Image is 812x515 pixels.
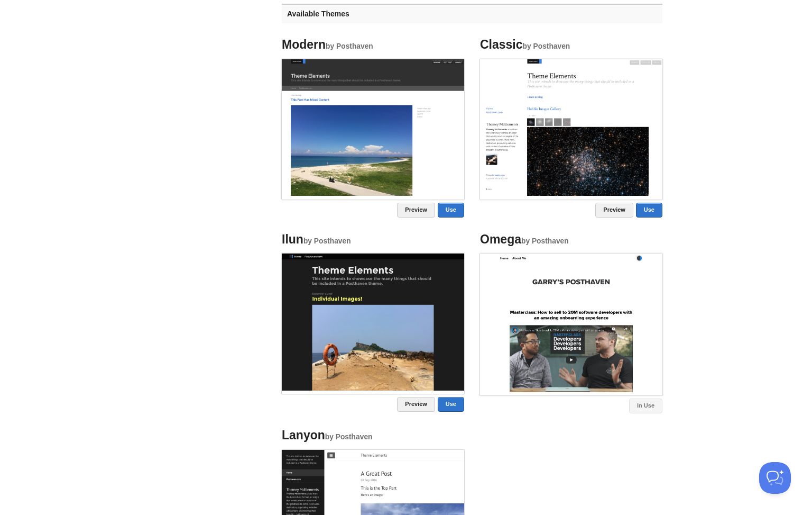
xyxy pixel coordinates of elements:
[282,429,464,442] h4: Lanyon
[480,59,662,196] img: Screenshot
[397,203,435,218] a: Preview
[523,42,570,50] small: by Posthaven
[636,203,662,218] a: Use
[282,4,662,23] h3: Available Themes
[282,254,464,391] img: Screenshot
[480,254,662,392] img: Screenshot
[521,237,569,245] small: by Posthaven
[282,233,464,246] h4: Ilun
[326,42,373,50] small: by Posthaven
[480,38,662,51] h4: Classic
[282,59,464,196] img: Screenshot
[480,233,662,246] h4: Omega
[325,433,373,441] small: by Posthaven
[438,203,464,218] a: Use
[438,397,464,412] a: Use
[595,203,633,218] a: Preview
[759,462,791,494] iframe: Help Scout Beacon - Open
[303,237,351,245] small: by Posthaven
[629,399,662,413] a: In Use
[397,397,435,412] a: Preview
[282,38,464,51] h4: Modern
